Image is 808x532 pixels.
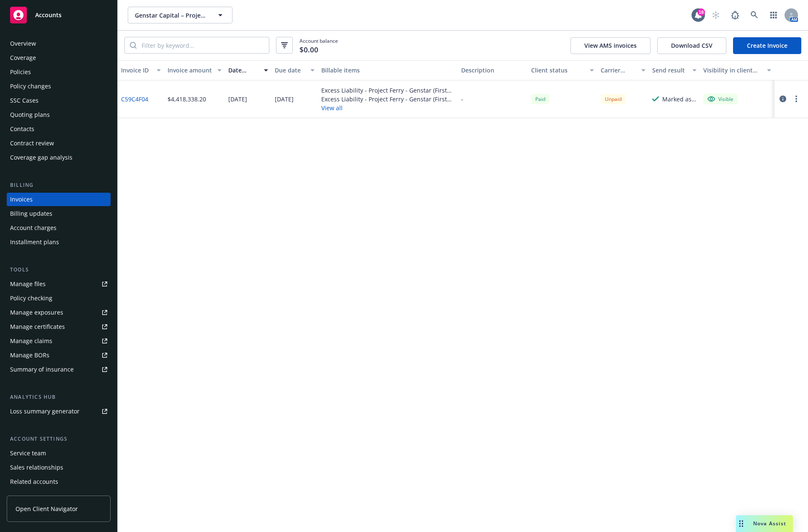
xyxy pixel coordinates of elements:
[318,60,458,80] button: Billable items
[10,37,36,50] div: Overview
[10,108,50,121] div: Quoting plans
[7,266,111,274] div: Tools
[7,447,111,460] a: Service team
[10,94,39,107] div: SSC Cases
[10,447,46,460] div: Service team
[7,3,111,27] a: Accounts
[707,95,733,103] div: Visible
[118,60,164,80] button: Invoice ID
[700,60,774,80] button: Visibility in client dash
[225,60,271,80] button: Date issued
[321,103,454,112] button: View all
[601,94,626,104] div: Unpaid
[10,151,72,164] div: Coverage gap analysis
[7,122,111,136] a: Contacts
[765,7,782,23] a: Switch app
[10,349,49,362] div: Manage BORs
[10,405,80,418] div: Loss summary generator
[461,66,524,75] div: Description
[597,60,648,80] button: Carrier status
[10,65,31,79] div: Policies
[652,66,687,75] div: Send result
[321,95,454,103] div: Excess Liability - Project Ferry - Genstar (First Eagle) - 3XS QS R&W - Ethos (2-28-2-25) - BW051...
[121,66,152,75] div: Invoice ID
[7,137,111,150] a: Contract review
[7,393,111,401] div: Analytics hub
[7,221,111,235] a: Account charges
[461,95,463,103] div: -
[10,277,46,291] div: Manage files
[7,108,111,121] a: Quoting plans
[10,207,52,220] div: Billing updates
[746,7,763,23] a: Search
[531,94,550,104] span: Paid
[7,94,111,107] a: SSC Cases
[7,80,111,93] a: Policy changes
[10,334,52,348] div: Manage claims
[168,95,206,103] div: $4,418,338.20
[707,7,724,23] a: Start snowing
[10,461,63,474] div: Sales relationships
[7,277,111,291] a: Manage files
[228,95,247,103] div: [DATE]
[697,8,705,16] div: 18
[7,306,111,319] a: Manage exposures
[10,320,65,333] div: Manage certificates
[299,44,318,55] span: $0.00
[7,181,111,189] div: Billing
[736,515,746,532] div: Drag to move
[135,11,207,20] span: Genstar Capital – Project Ferry
[299,37,338,54] span: Account balance
[10,137,54,150] div: Contract review
[271,60,318,80] button: Due date
[10,51,36,65] div: Coverage
[7,405,111,418] a: Loss summary generator
[7,292,111,305] a: Policy checking
[10,292,52,305] div: Policy checking
[137,37,269,53] input: Filter by keyword...
[10,363,74,376] div: Summary of insurance
[35,12,62,18] span: Accounts
[736,515,793,532] button: Nova Assist
[601,66,636,75] div: Carrier status
[228,66,259,75] div: Date issued
[733,37,801,54] a: Create Invoice
[7,51,111,65] a: Coverage
[130,42,137,49] svg: Search
[7,193,111,206] a: Invoices
[128,7,232,23] button: Genstar Capital – Project Ferry
[7,65,111,79] a: Policies
[7,151,111,164] a: Coverage gap analysis
[657,37,726,54] button: Download CSV
[321,66,454,75] div: Billable items
[10,193,33,206] div: Invoices
[10,235,59,249] div: Installment plans
[7,475,111,488] a: Related accounts
[753,520,786,527] span: Nova Assist
[121,95,148,103] a: C59C4F04
[7,461,111,474] a: Sales relationships
[649,60,700,80] button: Send result
[7,37,111,50] a: Overview
[164,60,225,80] button: Invoice amount
[10,306,63,319] div: Manage exposures
[727,7,743,23] a: Report a Bug
[7,435,111,443] div: Account settings
[531,66,585,75] div: Client status
[7,320,111,333] a: Manage certificates
[15,504,78,513] span: Open Client Navigator
[168,66,212,75] div: Invoice amount
[10,475,58,488] div: Related accounts
[662,95,697,103] div: Marked as sent
[10,221,57,235] div: Account charges
[321,86,454,95] div: Excess Liability - Project Ferry - Genstar (First Eagle) - 2XS R&W - Mosaic ([DATE]) - PMA5001125AA
[571,37,651,54] button: View AMS invoices
[7,349,111,362] a: Manage BORs
[7,363,111,376] a: Summary of insurance
[703,66,762,75] div: Visibility in client dash
[10,80,51,93] div: Policy changes
[7,235,111,249] a: Installment plans
[7,207,111,220] a: Billing updates
[7,334,111,348] a: Manage claims
[275,66,305,75] div: Due date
